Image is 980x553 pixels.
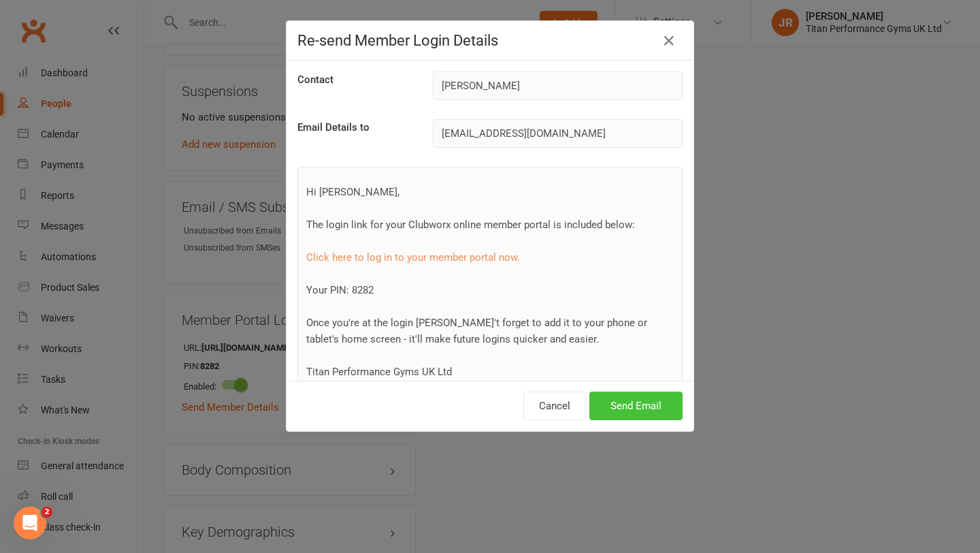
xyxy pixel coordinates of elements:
[523,392,586,420] button: Cancel
[306,284,374,296] span: Your PIN: 8282
[14,507,46,539] iframe: Intercom live chat
[306,251,520,264] a: Click here to log in to your member portal now.
[42,507,52,518] span: 2
[297,119,370,136] label: Email Details to
[297,32,683,49] h4: Re-send Member Login Details
[306,186,399,198] span: Hi [PERSON_NAME],
[306,219,635,231] span: The login link for your Clubworx online member portal is included below:
[658,30,680,52] button: Close
[306,317,647,345] span: Once you're at the login [PERSON_NAME]'t forget to add it to your phone or tablet's home screen -...
[297,72,333,88] label: Contact
[306,366,452,378] span: Titan Performance Gyms UK Ltd
[589,392,683,420] button: Send Email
